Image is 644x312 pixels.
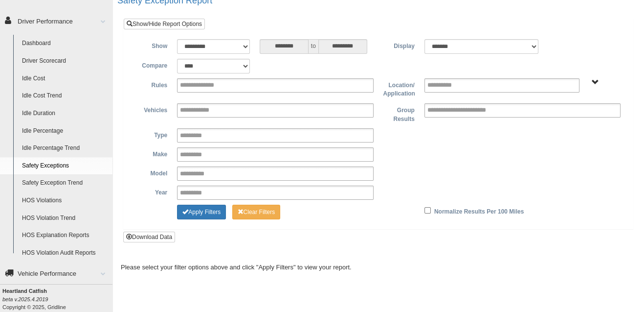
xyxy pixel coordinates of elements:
button: Change Filter Options [232,205,281,219]
a: Idle Cost [18,70,112,88]
span: Please select your filter options above and click "Apply Filters" to view your report. [121,264,352,271]
label: Year [131,186,172,197]
span: to [309,39,318,54]
label: Type [131,128,172,140]
div: Copyright © 2025, Gridline [2,287,112,311]
button: Download Data [123,232,175,242]
a: Driver Scorecard [18,52,112,70]
a: Idle Percentage Trend [18,140,112,157]
label: Model [131,167,172,178]
label: Compare [131,59,172,71]
label: Normalize Results Per 100 Miles [434,205,524,216]
label: Rules [131,78,172,90]
i: beta v.2025.4.2019 [2,296,48,302]
a: Dashboard [18,35,112,52]
b: Heartland Catfish [2,288,47,294]
a: Safety Exceptions [18,157,112,175]
a: HOS Violations [18,192,112,210]
label: Show [131,39,172,51]
a: HOS Explanation Reports [18,227,112,244]
a: Show/Hide Report Options [124,19,205,29]
label: Vehicles [131,103,172,115]
a: Idle Cost Trend [18,87,112,105]
a: HOS Violation Audit Reports [18,244,112,262]
a: Safety Exception Trend [18,174,112,192]
a: HOS Violation Trend [18,210,112,227]
button: Change Filter Options [177,205,226,219]
label: Make [131,147,172,159]
a: Idle Duration [18,105,112,122]
label: Location/ Application [378,78,420,98]
label: Display [378,39,420,51]
label: Group Results [378,103,420,123]
a: Idle Percentage [18,122,112,140]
